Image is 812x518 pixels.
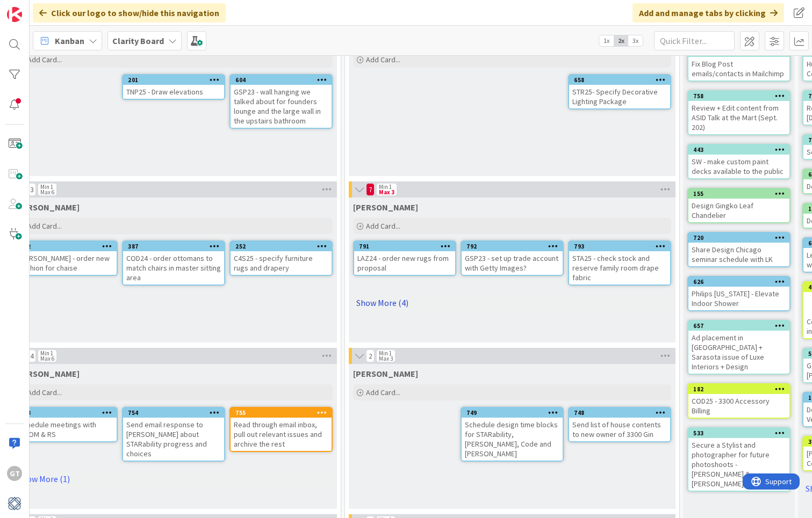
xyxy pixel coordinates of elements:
div: 754 [128,409,224,417]
div: 749Schedule design time blocks for STARability, [PERSON_NAME], Code and [PERSON_NAME] [462,408,563,461]
div: 720 [688,233,789,243]
div: Schedule meetings with MKOM & RS [16,418,117,441]
div: 754Send email response to [PERSON_NAME] about STARability progress and choices [123,408,224,461]
div: Schedule design time blocks for STARability, [PERSON_NAME], Code and [PERSON_NAME] [462,418,563,461]
div: 201TNP25 - Draw elevations [123,75,224,99]
div: 791 [354,242,455,251]
div: 791 [359,243,455,250]
div: 443 [688,145,789,155]
a: Show More (1) [15,470,333,487]
span: Add Card... [366,221,400,231]
span: 4 [27,349,36,362]
span: Lisa T. [15,202,80,213]
div: Click our logo to show/hide this navigation [33,3,226,23]
div: 657 [688,321,789,331]
div: 533 [688,428,789,438]
div: 604GSP23 - wall hanging we talked about for founders lounge and the large wall in the upstairs ba... [231,75,332,128]
div: 387 [123,242,224,251]
span: Add Card... [27,55,62,64]
div: 758 [693,92,789,100]
div: STA25 - check stock and reserve family room drape fabric [569,251,670,284]
div: 252 [235,243,332,250]
div: 443 [693,146,789,154]
div: Add and manage tabs by clicking [633,3,784,23]
div: Read through email inbox, pull out relevant issues and archive the rest [231,418,332,451]
div: Secure a Stylist and photographer for future photoshoots - [PERSON_NAME] & [PERSON_NAME] [688,438,789,491]
span: Add Card... [366,388,400,397]
div: 387 [128,243,224,250]
div: 753Schedule meetings with MKOM & RS [16,408,117,441]
div: Max 6 [40,189,54,195]
div: 753 [16,408,117,418]
div: 742 [20,243,117,250]
div: [PERSON_NAME] - order new cushion for chaise [16,251,117,275]
div: 758Review + Edit content from ASID Talk at the Mart (Sept. 202) [688,91,789,134]
div: 626 [688,277,789,287]
div: 182COD25 - 3300 Accessory Billing [688,384,789,418]
div: 626 [693,278,789,286]
div: 792 [462,242,563,251]
span: 2x [614,35,628,46]
div: Review + Edit content from ASID Talk at the Mart (Sept. 202) [688,101,789,134]
div: 657Ad placement in [GEOGRAPHIC_DATA] + Sarasota issue of Luxe Interiors + Design [688,321,789,374]
div: Min 1 [40,184,53,189]
div: LAZ24 - order new rugs from proposal [354,251,455,275]
div: 793STA25 - check stock and reserve family room drape fabric [569,242,670,284]
div: SW - make custom paint decks available to the public [688,155,789,178]
a: Show More (4) [353,294,671,311]
div: 749 [462,408,563,418]
div: 252 [231,242,332,251]
span: Support [23,2,49,14]
div: 155 [688,189,789,199]
div: 753 [20,409,117,417]
span: Lisa K. [15,368,80,379]
div: 742 [16,242,117,251]
div: 720Share Design Chicago seminar schedule with LK [688,233,789,266]
div: 658 [574,76,670,84]
div: Send list of house contents to new owner of 3300 Gin [569,418,670,441]
img: Visit kanbanzone.com [7,7,22,22]
div: 155Design Gingko Leaf Chandelier [688,189,789,222]
div: Send email response to [PERSON_NAME] about STARability progress and choices [123,418,224,461]
span: Add Card... [366,55,400,64]
span: Add Card... [27,221,62,231]
div: COD25 - 3300 Accessory Billing [688,394,789,418]
div: 201 [123,75,224,85]
div: C4S25 - specify furniture rugs and drapery [231,251,332,275]
div: 742[PERSON_NAME] - order new cushion for chaise [16,242,117,275]
div: Min 1 [379,351,392,356]
div: 626Philips [US_STATE] - Elevate Indoor Shower [688,277,789,310]
div: 658STR25- Specify Decorative Lighting Package [569,75,670,108]
div: STR25- Specify Decorative Lighting Package [569,85,670,108]
div: 748 [574,409,670,417]
div: 252C4S25 - specify furniture rugs and drapery [231,242,332,275]
div: 443SW - make custom paint decks available to the public [688,145,789,178]
img: avatar [7,496,22,511]
div: Philips [US_STATE] - Elevate Indoor Shower [688,287,789,310]
div: Fix Blog Post emails/contacts in Mailchimp [688,57,789,81]
div: TNP25 - Draw elevations [123,85,224,99]
span: 3 [27,183,36,196]
div: COD24 - order ottomans to match chairs in master sitting area [123,251,224,284]
div: 155 [693,190,789,198]
div: Max 3 [379,356,393,361]
div: Ad placement in [GEOGRAPHIC_DATA] + Sarasota issue of Luxe Interiors + Design [688,331,789,374]
div: 755 [231,408,332,418]
div: 658 [569,75,670,85]
span: 1x [599,35,614,46]
div: Max 3 [379,189,394,195]
span: Kanban [55,34,84,47]
div: 748 [569,408,670,418]
span: 7 [366,183,375,196]
input: Quick Filter... [654,31,735,50]
div: 387COD24 - order ottomans to match chairs in master sitting area [123,242,224,284]
div: GSP23 - wall hanging we talked about for founders lounge and the large wall in the upstairs bathroom [231,85,332,128]
div: 201 [128,76,224,84]
div: Design Gingko Leaf Chandelier [688,199,789,222]
div: Min 1 [40,351,53,356]
div: 793 [569,242,670,251]
div: 791LAZ24 - order new rugs from proposal [354,242,455,275]
div: 182 [688,384,789,394]
div: 755 [235,409,332,417]
div: 657 [693,322,789,330]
